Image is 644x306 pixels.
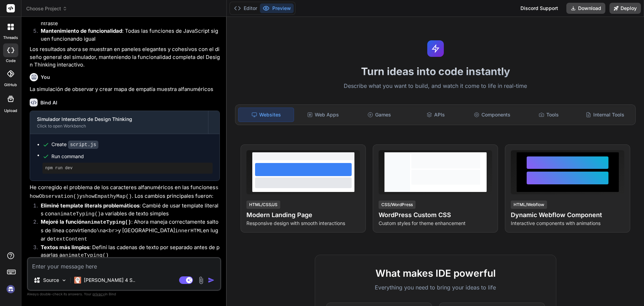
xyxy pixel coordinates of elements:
p: [PERSON_NAME] 4 S.. [84,277,135,284]
img: signin [5,283,17,295]
p: Interactive components with animations [511,220,624,227]
img: Pick Models [61,277,67,283]
li: : Todas las funciones de JavaScript siguen funcionando igual [35,27,220,43]
div: Games [352,108,407,122]
div: Simulador Interactivo de Design Thinking [37,116,201,123]
div: Components [465,108,520,122]
div: Click to open Workbench [37,123,201,129]
code: \n [97,228,103,234]
li: : Cambié de usar template literals con a variables de texto simples [35,202,220,218]
code: innerHTML [175,228,203,234]
code: showObservation() [30,185,218,200]
h4: Dynamic Webflow Component [511,210,624,220]
p: Los resultados ahora se muestran en paneles elegantes y cohesivos con el diseño general del simul... [30,45,220,69]
p: He corregido el problema de los caracteres alfanuméricos en las funciones y . Los cambios princip... [30,184,220,201]
code: animateTyping() [62,253,109,258]
button: Editor [231,3,260,13]
label: GitHub [4,82,17,88]
code: <br> [106,228,118,234]
button: Preview [260,3,294,13]
h6: Bind AI [40,99,57,106]
code: showEmpathyMap() [82,194,132,200]
button: Simulador Interactivo de Design ThinkingClick to open Workbench [30,111,208,134]
p: Source [43,277,59,284]
span: Run command [51,153,213,160]
span: Choose Project [26,5,67,12]
h2: What makes IDE powerful [326,266,545,280]
h1: Turn ideas into code instantly [231,65,640,78]
pre: npm run dev [45,165,210,171]
div: Web Apps [295,108,351,122]
img: icon [208,277,215,284]
label: Upload [4,108,17,114]
h4: Modern Landing Page [246,210,360,220]
code: script.js [68,141,98,149]
img: attachment [197,276,205,284]
div: Discord Support [516,3,562,14]
div: Websites [238,108,294,122]
code: textContent [53,236,87,242]
p: Describe what you want to build, and watch it come to life in real-time [231,82,640,91]
div: APIs [408,108,464,122]
li: : Definí las cadenas de texto por separado antes de pasarlas a [35,244,220,260]
strong: Mejoré la función [41,218,131,225]
h4: WordPress Custom CSS [379,210,492,220]
h6: You [41,74,50,81]
li: : Ahora maneja correctamente saltos de línea convirtiendo a y [GEOGRAPHIC_DATA] en lugar de [35,218,220,244]
div: CSS/WordPress [379,201,416,209]
div: Create [51,141,98,148]
p: Always double-check its answers. Your in Bind [27,291,221,297]
p: Responsive design with smooth interactions [246,220,360,227]
strong: Mantenimiento de funcionalidad [41,28,122,34]
label: code [6,58,16,64]
div: HTML/CSS/JS [246,201,280,209]
code: animateTyping() [85,220,131,225]
button: Download [566,3,605,14]
p: Custom styles for theme enhancement [379,220,492,227]
strong: Textos más limpios [41,244,89,251]
p: Everything you need to bring your ideas to life [326,283,545,292]
div: HTML/Webflow [511,201,547,209]
span: privacy [92,292,105,296]
label: threads [3,35,18,41]
strong: Eliminé template literals problemáticos [41,202,139,209]
img: Claude 4 Sonnet [74,277,81,284]
div: Tools [521,108,576,122]
div: Internal Tools [578,108,633,122]
p: La simulación de observar y crear mapa de empatía muestra alfanuméricos [30,85,220,93]
button: Deploy [609,3,641,14]
code: animateTyping() [54,211,101,217]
